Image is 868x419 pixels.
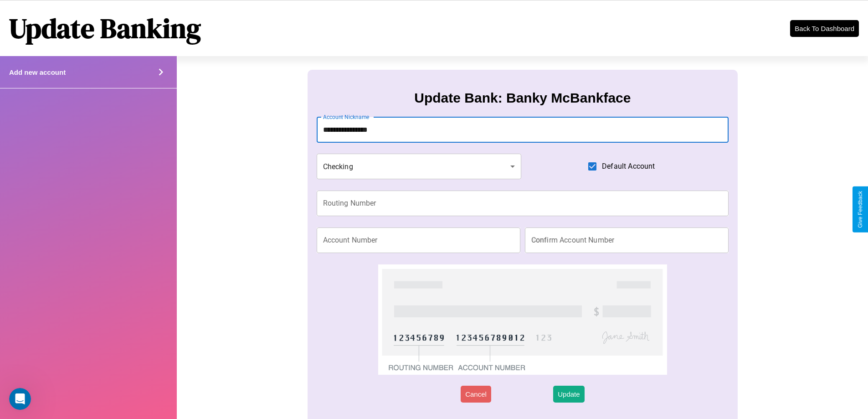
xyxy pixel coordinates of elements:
label: Account Nickname [323,113,370,121]
img: check [378,264,667,375]
button: Cancel [461,386,491,403]
iframe: Intercom live chat [9,388,31,410]
h1: Update Banking [9,10,201,47]
h4: Add new account [9,68,66,76]
div: Give Feedback [857,191,863,228]
button: Update [553,386,584,403]
h3: Update Bank: Banky McBankface [414,90,631,106]
div: Checking [317,154,522,179]
button: Back To Dashboard [790,20,859,37]
span: Default Account [602,161,655,172]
